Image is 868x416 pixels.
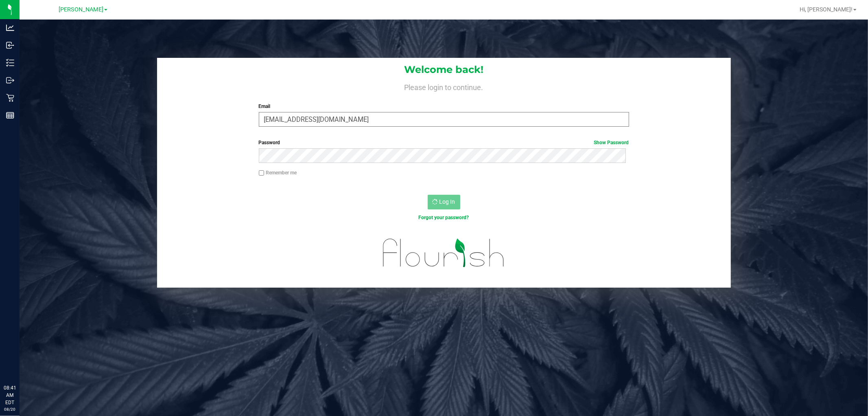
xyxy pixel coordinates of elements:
[259,103,629,110] label: Email
[419,215,469,220] a: Forgot your password?
[6,111,14,119] inline-svg: Reports
[157,64,731,75] h1: Welcome back!
[259,140,280,145] span: Password
[6,76,14,84] inline-svg: Outbound
[6,59,14,67] inline-svg: Inventory
[594,140,629,145] a: Show Password
[4,384,16,406] p: 08:41 AM EDT
[259,170,265,176] input: Remember me
[800,6,853,13] span: Hi, [PERSON_NAME]!
[4,406,16,412] p: 08/20
[157,81,731,91] h4: Please login to continue.
[439,198,455,205] span: Log In
[6,94,14,102] inline-svg: Retail
[59,6,103,13] span: [PERSON_NAME]
[6,41,14,49] inline-svg: Inbound
[259,169,297,176] label: Remember me
[428,195,460,209] button: Log In
[372,230,516,276] img: flourish_logo.svg
[6,24,14,32] inline-svg: Analytics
